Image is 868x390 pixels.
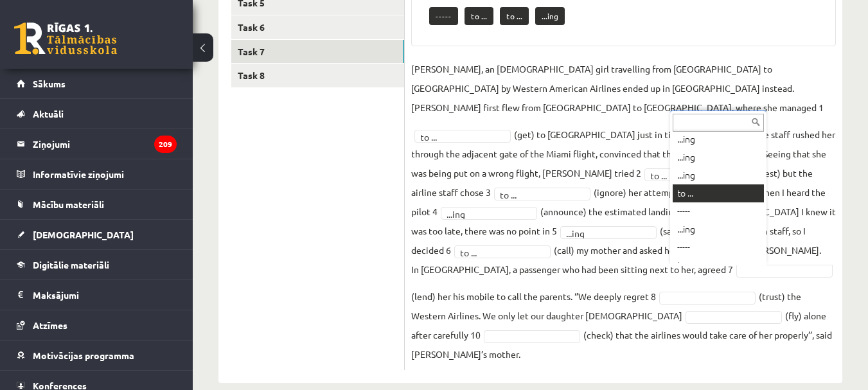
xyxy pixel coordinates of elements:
div: to ... [673,184,764,202]
div: ...ing [673,148,764,166]
div: to ... [673,256,764,274]
div: ----- [673,202,764,220]
div: ...ing [673,130,764,148]
div: ...ing [673,166,764,184]
div: ...ing [673,220,764,238]
div: ----- [673,238,764,256]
